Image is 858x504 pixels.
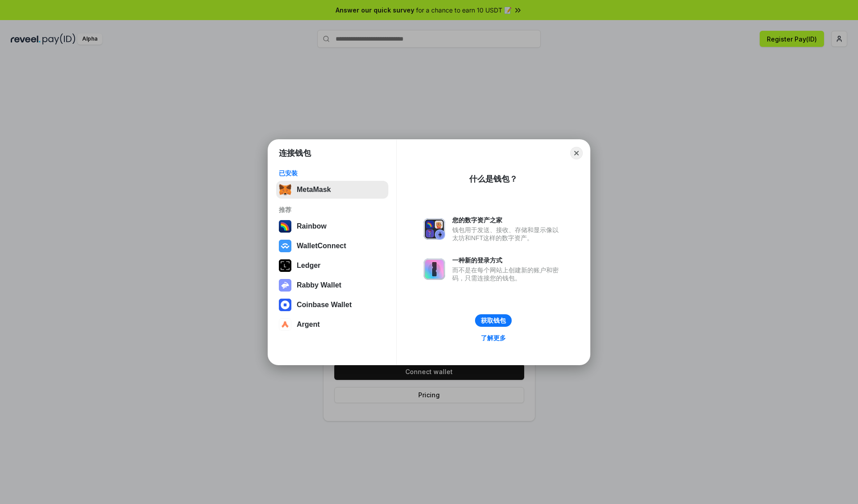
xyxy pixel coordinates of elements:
[276,276,388,294] button: Rabby Wallet
[297,321,320,329] div: Argent
[279,240,291,252] img: svg+xml,%3Csvg%20width%3D%2228%22%20height%3D%2228%22%20viewBox%3D%220%200%2028%2028%22%20fill%3D...
[276,237,388,255] button: WalletConnect
[279,299,291,311] img: svg+xml,%3Csvg%20width%3D%2228%22%20height%3D%2228%22%20viewBox%3D%220%200%2028%2028%22%20fill%3D...
[475,332,511,344] a: 了解更多
[276,257,388,275] button: Ledger
[297,186,331,194] div: MetaMask
[424,218,445,240] img: svg+xml,%3Csvg%20xmlns%3D%22http%3A%2F%2Fwww.w3.org%2F2000%2Fsvg%22%20fill%3D%22none%22%20viewBox...
[276,181,388,199] button: MetaMask
[279,169,386,177] div: 已安装
[452,266,563,282] div: 而不是在每个网站上创建新的账户和密码，只需连接您的钱包。
[424,258,445,280] img: svg+xml,%3Csvg%20xmlns%3D%22http%3A%2F%2Fwww.w3.org%2F2000%2Fsvg%22%20fill%3D%22none%22%20viewBox...
[279,206,386,214] div: 推荐
[297,262,320,270] div: Ledger
[279,318,291,331] img: svg+xml,%3Csvg%20width%3D%2228%22%20height%3D%2228%22%20viewBox%3D%220%200%2028%2028%22%20fill%3D...
[481,334,506,342] div: 了解更多
[279,148,311,158] h1: 连接钱包
[279,279,291,292] img: svg+xml,%3Csvg%20xmlns%3D%22http%3A%2F%2Fwww.w3.org%2F2000%2Fsvg%22%20fill%3D%22none%22%20viewBox...
[481,317,506,325] div: 获取钱包
[297,301,352,309] div: Coinbase Wallet
[475,314,512,327] button: 获取钱包
[452,226,563,242] div: 钱包用于发送、接收、存储和显示像以太坊和NFT这样的数字资产。
[297,281,341,289] div: Rabby Wallet
[279,259,291,272] img: svg+xml,%3Csvg%20xmlns%3D%22http%3A%2F%2Fwww.w3.org%2F2000%2Fsvg%22%20width%3D%2228%22%20height%3...
[276,316,388,333] button: Argent
[297,222,327,230] div: Rainbow
[276,217,388,235] button: Rainbow
[279,220,291,233] img: svg+xml,%3Csvg%20width%3D%22120%22%20height%3D%22120%22%20viewBox%3D%220%200%20120%20120%22%20fil...
[570,147,583,159] button: Close
[452,256,563,264] div: 一种新的登录方式
[297,242,346,250] div: WalletConnect
[469,174,517,184] div: 什么是钱包？
[276,296,388,314] button: Coinbase Wallet
[452,216,563,224] div: 您的数字资产之家
[279,183,291,196] img: svg+xml,%3Csvg%20fill%3D%22none%22%20height%3D%2233%22%20viewBox%3D%220%200%2035%2033%22%20width%...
